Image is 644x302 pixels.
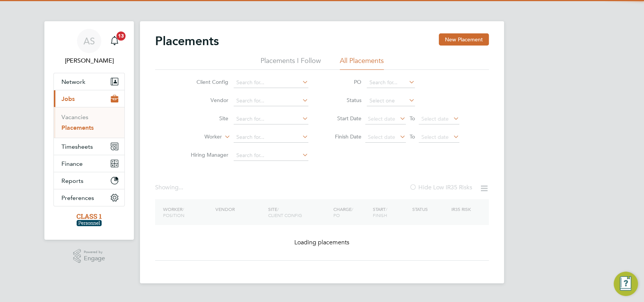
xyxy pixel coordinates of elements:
[234,114,308,124] input: Search for...
[53,29,125,65] a: AS[PERSON_NAME]
[44,21,134,240] nav: Main navigation
[84,249,105,255] span: Powered by
[53,214,125,226] a: Go to home page
[61,95,75,102] span: Jobs
[185,115,228,122] label: Site
[234,96,308,106] input: Search for...
[83,36,95,46] span: AS
[234,132,308,143] input: Search for...
[61,78,85,85] span: Network
[368,115,395,122] span: Select date
[54,172,124,189] button: Reports
[367,96,415,106] input: Select one
[54,90,124,107] button: Jobs
[234,150,308,161] input: Search for...
[84,255,105,262] span: Engage
[54,107,124,138] div: Jobs
[107,29,122,53] a: 13
[54,138,124,155] button: Timesheets
[185,97,228,104] label: Vendor
[407,113,417,123] span: To
[178,133,222,141] label: Worker
[155,33,219,49] h2: Placements
[439,33,489,46] button: New Placement
[367,77,415,88] input: Search for...
[54,189,124,206] button: Preferences
[61,194,94,201] span: Preferences
[61,124,94,131] a: Placements
[261,56,321,70] li: Placements I Follow
[185,151,228,158] label: Hiring Manager
[77,214,102,226] img: class1personnel-logo-retina.png
[327,133,361,140] label: Finish Date
[116,31,126,41] span: 13
[234,77,308,88] input: Search for...
[54,73,124,90] button: Network
[421,134,449,140] span: Select date
[61,177,83,184] span: Reports
[53,56,125,65] span: Angela Sabaroche
[421,115,449,122] span: Select date
[327,79,361,85] label: PO
[73,249,105,263] a: Powered byEngage
[340,56,384,70] li: All Placements
[61,143,93,150] span: Timesheets
[327,97,361,104] label: Status
[327,115,361,122] label: Start Date
[61,113,88,121] a: Vacancies
[155,184,185,192] div: Showing
[368,134,395,140] span: Select date
[407,132,417,142] span: To
[409,184,472,191] label: Hide Low IR35 Risks
[185,79,228,85] label: Client Config
[54,155,124,172] button: Finance
[179,184,183,191] span: ...
[614,272,638,296] button: Engage Resource Center
[61,160,83,167] span: Finance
